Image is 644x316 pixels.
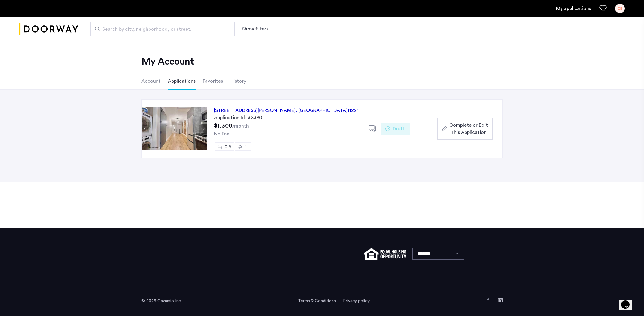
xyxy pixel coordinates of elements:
button: Next apartment [199,125,207,133]
button: Show or hide filters [242,25,268,33]
sub: /month [232,124,249,128]
span: $1,300 [214,123,232,129]
a: Privacy policy [343,298,370,304]
span: 0.5 [224,144,231,149]
iframe: chat widget [619,292,638,310]
input: Apartment Search [90,22,235,36]
li: Applications [168,73,196,90]
img: Apartment photo [142,107,207,150]
h2: My Account [141,55,503,68]
a: My application [556,5,591,12]
a: Terms and conditions [298,298,336,304]
button: Previous apartment [142,125,149,133]
span: Draft [393,125,405,132]
img: logo [19,18,78,40]
button: button [437,118,493,140]
img: equal-housing.png [364,248,406,260]
span: Search by city, neighborhood, or street. [102,26,218,33]
select: Language select [412,248,464,260]
li: Favorites [203,73,223,90]
span: © 2025 Cazamio Inc. [141,299,182,303]
li: History [230,73,246,90]
span: 1 [245,144,247,149]
span: , [GEOGRAPHIC_DATA] [296,108,348,113]
div: Application Id: #8380 [214,114,361,121]
a: Cazamio logo [19,18,78,40]
li: Account [141,73,161,90]
div: [STREET_ADDRESS][PERSON_NAME] 11221 [214,107,358,114]
span: Complete or Edit This Application [449,122,488,136]
div: CB [615,4,625,13]
a: LinkedIn [498,298,503,302]
a: Favorites [599,5,607,12]
span: No Fee [214,131,229,136]
a: Facebook [486,298,491,302]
